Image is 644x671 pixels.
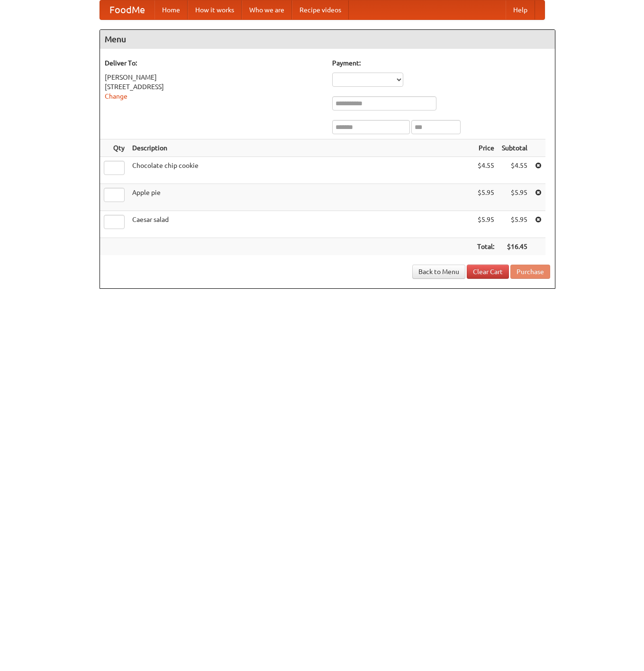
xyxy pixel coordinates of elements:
[498,139,531,157] th: Subtotal
[128,157,473,184] td: Chocolate chip cookie
[128,211,473,238] td: Caesar salad
[100,30,555,49] h4: Menu
[473,238,498,256] th: Total:
[292,0,349,19] a: Recipe videos
[473,184,498,211] td: $5.95
[105,58,323,68] h5: Deliver To:
[100,139,128,157] th: Qty
[242,0,292,19] a: Who we are
[473,211,498,238] td: $5.95
[510,265,550,279] button: Purchase
[332,58,550,68] h5: Payment:
[128,184,473,211] td: Apple pie
[154,0,188,19] a: Home
[467,265,509,279] a: Clear Cart
[473,157,498,184] td: $4.55
[506,0,535,19] a: Help
[128,139,473,157] th: Description
[105,82,323,92] div: [STREET_ADDRESS]
[498,211,531,238] td: $5.95
[188,0,242,19] a: How it works
[105,73,323,82] div: [PERSON_NAME]
[412,265,465,279] a: Back to Menu
[473,139,498,157] th: Price
[100,0,154,19] a: FoodMe
[498,238,531,256] th: $16.45
[105,92,127,100] a: Change
[498,157,531,184] td: $4.55
[498,184,531,211] td: $5.95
